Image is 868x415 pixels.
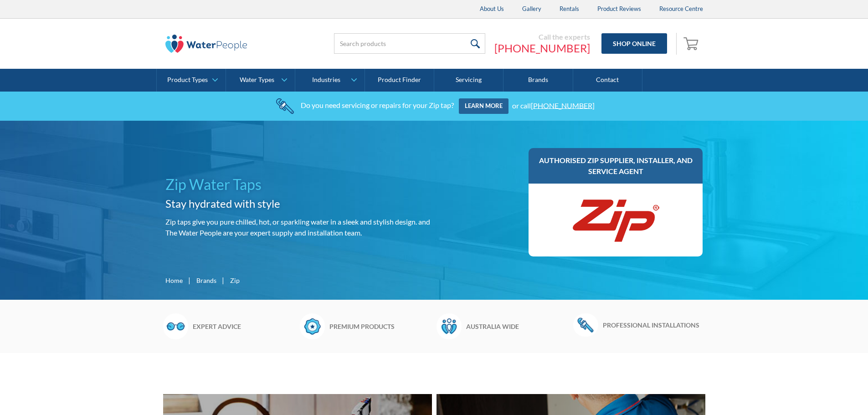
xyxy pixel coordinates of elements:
[573,69,642,92] a: Contact
[165,216,431,238] p: Zip taps give you pure chilled, hot, or sparkling water in a sleek and stylish design. and The Wa...
[165,174,431,195] h1: Zip Water Taps
[187,275,192,286] div: |
[196,276,216,285] a: Brands
[165,276,183,285] a: Home
[165,195,431,212] h2: Stay hydrated with style
[221,275,226,286] div: |
[329,322,432,331] h6: Premium products
[300,313,325,339] img: Badge
[301,101,454,109] div: Do you need servicing or repairs for your Zip tap?
[503,69,573,92] a: Brands
[531,101,595,109] a: [PHONE_NUMBER]
[538,155,694,177] h3: Authorised Zip supplier, installer, and service agent
[240,76,274,84] div: Water Types
[494,32,590,41] div: Call the experts
[334,33,485,54] input: Search products
[226,69,295,92] a: Water Types
[167,76,208,84] div: Product Types
[434,69,503,92] a: Servicing
[603,320,705,330] h6: Professional installations
[494,41,590,55] a: [PHONE_NUMBER]
[466,322,569,331] h6: Australia wide
[573,313,598,336] img: Wrench
[683,36,701,51] img: shopping cart
[570,193,661,247] img: Zip
[295,69,364,92] a: Industries
[163,313,188,339] img: Glasses
[165,35,247,53] img: The Water People
[193,322,295,331] h6: Expert advice
[157,69,226,92] a: Product Types
[601,33,667,54] a: Shop Online
[437,313,462,339] img: Waterpeople Symbol
[365,69,434,92] a: Product Finder
[681,33,703,55] a: Open empty cart
[459,98,508,114] a: Learn more
[230,276,240,285] div: Zip
[312,76,340,84] div: Industries
[512,101,595,109] div: or call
